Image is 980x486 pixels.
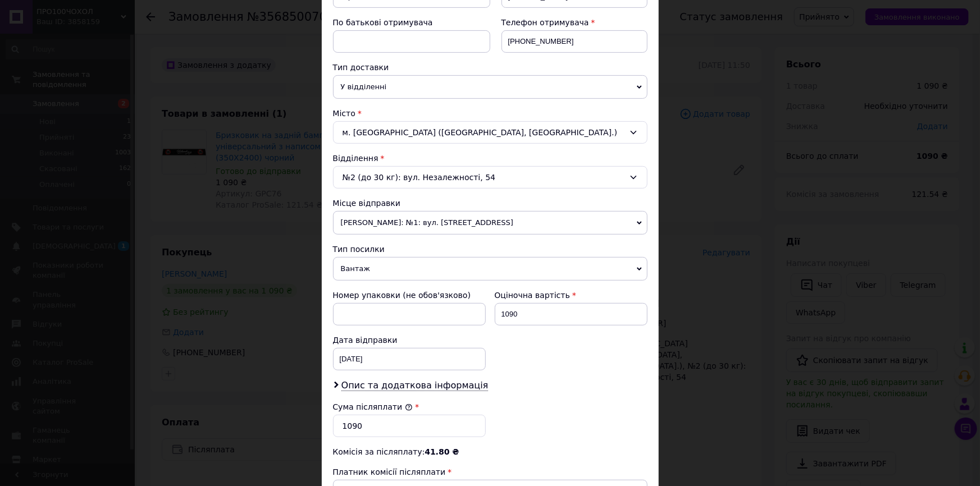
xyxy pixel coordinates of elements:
[333,290,486,301] div: Номер упаковки (не обов'язково)
[333,121,648,144] div: м. [GEOGRAPHIC_DATA] ([GEOGRAPHIC_DATA], [GEOGRAPHIC_DATA].)
[341,380,489,391] span: Опис та додаткова інформація
[502,30,648,53] input: +380
[333,75,648,99] span: У відділенні
[333,63,389,72] span: Тип доставки
[333,334,486,346] div: Дата відправки
[333,402,413,411] label: Сума післяплати
[333,467,446,476] span: Платник комісії післяплати
[333,166,648,189] div: №2 (до 30 кг): вул. Незалежності, 54
[425,447,459,456] span: 41.80 ₴
[333,153,648,164] div: Відділення
[333,257,648,281] span: Вантаж
[495,290,648,301] div: Оціночна вартість
[333,199,401,208] span: Місце відправки
[333,18,433,27] span: По батькові отримувача
[333,245,385,254] span: Тип посилки
[333,446,648,457] div: Комісія за післяплату:
[333,211,648,235] span: [PERSON_NAME]: №1: вул. [STREET_ADDRESS]
[333,108,648,119] div: Місто
[502,18,589,27] span: Телефон отримувача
